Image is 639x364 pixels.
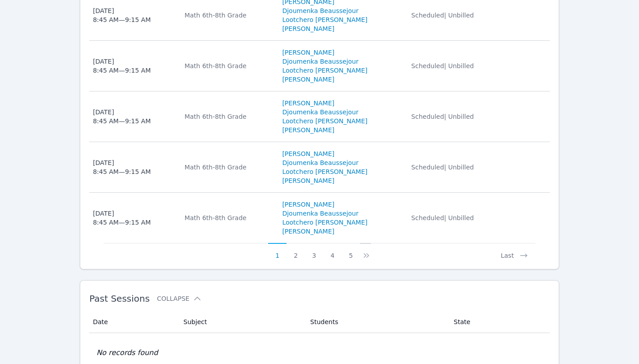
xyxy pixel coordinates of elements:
span: Scheduled | Unbilled [411,113,474,120]
span: Past Sessions [89,293,150,304]
a: [PERSON_NAME] [282,75,334,84]
div: [DATE] 8:45 AM — 9:15 AM [93,108,151,126]
a: Lootchero [PERSON_NAME] [282,66,367,75]
a: [PERSON_NAME] [282,99,334,108]
button: Collapse [157,294,202,303]
th: Students [305,311,448,333]
span: Scheduled | Unbilled [411,12,474,19]
div: [DATE] 8:45 AM — 9:15 AM [93,158,151,176]
button: 5 [342,243,360,260]
th: Subject [178,311,305,333]
button: 1 [268,243,287,260]
th: Date [89,311,178,333]
a: Lootchero [PERSON_NAME] [282,15,367,24]
a: Djoumenka Beaussejour [282,57,358,66]
a: [PERSON_NAME] [282,176,334,185]
a: Djoumenka Beaussejour [282,6,358,15]
div: Math 6th-8th Grade [184,163,271,172]
div: Math 6th-8th Grade [184,112,271,121]
div: [DATE] 8:45 AM — 9:15 AM [93,209,151,227]
div: Math 6th-8th Grade [184,61,271,70]
a: [PERSON_NAME] [282,48,334,57]
span: Scheduled | Unbilled [411,62,474,69]
a: Lootchero [PERSON_NAME] [282,218,367,227]
tr: [DATE]8:45 AM—9:15 AMMath 6th-8th Grade[PERSON_NAME]Djoumenka BeaussejourLootchero [PERSON_NAME][... [89,142,550,193]
a: Lootchero [PERSON_NAME] [282,167,367,176]
div: [DATE] 8:45 AM — 9:15 AM [93,57,151,75]
a: Djoumenka Beaussejour [282,209,358,218]
button: 3 [305,243,323,260]
span: Scheduled | Unbilled [411,164,474,171]
button: 4 [323,243,342,260]
button: 2 [287,243,305,260]
a: Djoumenka Beaussejour [282,158,358,167]
a: [PERSON_NAME] [282,24,334,33]
tr: [DATE]8:45 AM—9:15 AMMath 6th-8th Grade[PERSON_NAME]Djoumenka BeaussejourLootchero [PERSON_NAME][... [89,41,550,91]
div: Math 6th-8th Grade [184,11,271,20]
a: [PERSON_NAME] [282,126,334,134]
a: [PERSON_NAME] [282,149,334,158]
button: Last [494,243,535,260]
a: Djoumenka Beaussejour [282,108,358,117]
a: Lootchero [PERSON_NAME] [282,117,367,126]
div: Math 6th-8th Grade [184,213,271,222]
span: Scheduled | Unbilled [411,214,474,221]
div: [DATE] 8:45 AM — 9:15 AM [93,6,151,24]
th: State [448,311,550,333]
tr: [DATE]8:45 AM—9:15 AMMath 6th-8th Grade[PERSON_NAME]Djoumenka BeaussejourLootchero [PERSON_NAME][... [89,91,550,142]
tr: [DATE]8:45 AM—9:15 AMMath 6th-8th Grade[PERSON_NAME]Djoumenka BeaussejourLootchero [PERSON_NAME][... [89,193,550,243]
a: [PERSON_NAME] [282,200,334,209]
a: [PERSON_NAME] [282,227,334,236]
